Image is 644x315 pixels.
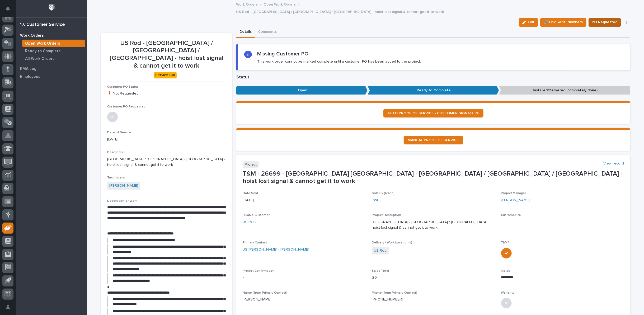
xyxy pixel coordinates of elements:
a: [PERSON_NAME] [109,183,138,189]
p: ❗ Not Requested [107,91,226,96]
p: $ 0 [372,275,495,280]
span: MANUAL PROOF OF SERVICE [408,138,459,142]
span: Customer PO [501,214,522,217]
p: This work order cannot be marked complete until a customer PO has been added to the project. [257,59,421,64]
span: Description [107,151,125,154]
p: RMA Log [20,67,36,71]
p: US Rod - [GEOGRAPHIC_DATA] / [GEOGRAPHIC_DATA] / [GEOGRAPHIC_DATA] - hoist lost signal & cannot g... [107,39,226,70]
p: Status [236,75,630,80]
p: [DATE] [107,137,226,142]
p: Project [243,161,259,168]
p: Ready to Complete [25,49,61,54]
a: AUTO PROOF OF SERVICE - CUSTOMER SIGNATURE [383,109,483,117]
a: Open Work Orders [264,1,296,7]
a: MANUAL PROOF OF SERVICE [404,136,463,144]
span: Sales Total [372,269,389,272]
img: Workspace Logo [47,3,57,12]
a: US Rod [374,248,387,253]
span: Project Confirmation [243,269,275,272]
span: 🔗 Link Serial Numbers [544,19,583,25]
p: - [243,275,365,280]
span: Name (from Primary Contact) [243,291,287,294]
a: US [PERSON_NAME] - [PERSON_NAME] [243,247,309,252]
span: Billable Customer [243,214,270,217]
p: [GEOGRAPHIC_DATA] / [GEOGRAPHIC_DATA] / [GEOGRAPHIC_DATA] - hoist lost signal & cannot get it to ... [107,157,226,168]
p: Ready to Complete [368,86,499,95]
span: Technicians [107,176,125,179]
a: View record [603,161,624,166]
a: [PERSON_NAME] [501,198,530,203]
span: Primary Contact [243,241,267,244]
span: Date of Service [107,131,131,134]
span: Delivery / Work Location(s) [372,241,412,244]
span: Warranty [501,291,515,294]
a: Employees [16,73,87,81]
span: Project Description [372,214,401,217]
p: All Work Orders [25,57,55,61]
button: 🔗 Link Serial Numbers [540,18,586,27]
a: PWI [372,198,378,203]
a: All Work Orders [20,55,87,62]
div: Notifications [7,6,13,15]
p: Employees [20,74,40,79]
span: Sold By (brand) [372,192,394,195]
p: Open [236,86,368,95]
p: Installed/Delivered (completely done) [499,86,630,95]
span: Project Manager [501,192,526,195]
a: RMA Log [16,65,87,73]
p: [DATE] [243,198,365,203]
h2: Missing Customer PO [257,51,308,57]
p: [GEOGRAPHIC_DATA] / [GEOGRAPHIC_DATA] / [GEOGRAPHIC_DATA] - hoist lost signal & cannot get it to ... [372,219,495,231]
button: Notifications [2,3,13,14]
p: [PERSON_NAME] [243,297,365,302]
span: Customer PO Requested [107,105,145,108]
p: Open Work Orders [25,41,60,46]
p: US Rod - [GEOGRAPHIC_DATA] / [GEOGRAPHIC_DATA] / [GEOGRAPHIC_DATA] - hoist lost signal & cannot g... [236,8,444,14]
a: Work Orders [236,1,258,7]
span: Phone (from Primary Contact) [372,291,417,294]
span: AUTO PROOF OF SERVICE - CUSTOMER SIGNATURE [388,111,479,115]
span: T&M? [501,241,509,244]
span: PO Requested [592,19,618,25]
p: - [501,219,624,225]
span: Description of Work [107,199,137,203]
span: Customer PO Status [107,85,139,88]
button: Edit [519,18,538,27]
p: [PHONE_NUMBER] [372,297,403,302]
span: Edit [528,20,535,25]
a: US ROD [243,219,256,225]
p: T&M - 26699 - [GEOGRAPHIC_DATA] [GEOGRAPHIC_DATA] - [GEOGRAPHIC_DATA] / [GEOGRAPHIC_DATA] / [GEOG... [243,170,624,185]
div: Service Call [154,72,177,78]
button: PO Requested [589,18,621,27]
div: 17. Customer Service [20,22,65,28]
a: Open Work Orders [20,40,87,47]
span: Notes [501,269,511,272]
p: Work Orders [20,33,44,38]
span: Date Sold [243,192,258,195]
a: Ready to Complete [20,47,87,55]
button: Comments [255,27,280,38]
a: Work Orders [16,31,87,39]
button: Details [236,27,255,38]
